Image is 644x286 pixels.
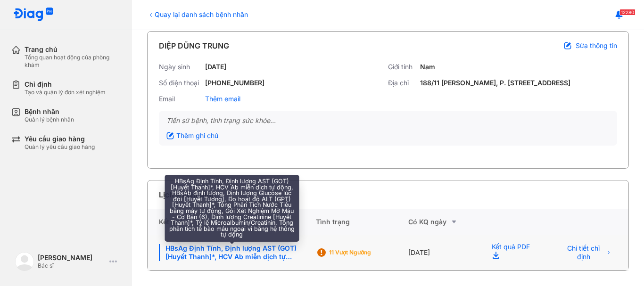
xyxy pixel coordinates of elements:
div: Quản lý yêu cầu giao hàng [25,143,95,151]
img: logo [15,252,34,271]
span: Sửa thông tin [576,41,617,50]
div: Yêu cầu giao hàng [25,135,95,143]
div: Ngày sinh [159,63,201,71]
div: Số điện thoại [159,79,201,87]
div: [PERSON_NAME] [38,253,106,262]
div: Địa chỉ [388,79,416,87]
div: Email [159,95,201,103]
div: Lịch sử chỉ định [159,189,216,200]
button: Chi tiết chỉ định [557,245,617,260]
span: Chi tiết chỉ định [563,244,605,261]
div: HBsAg Định Tính, Định lượng AST (GOT) [Huyết Thanh]*, HCV Ab miễn dịch tự động, HBsAb định lượng,... [159,244,305,261]
div: Kết quả PDF [480,235,546,270]
div: Bác sĩ [38,262,106,270]
div: Trang chủ [25,45,121,54]
div: Quản lý bệnh nhân [25,116,74,123]
div: Kết quả [148,209,316,235]
div: Tạo và quản lý đơn xét nghiệm [25,89,106,96]
div: Nam [420,63,435,71]
div: Giới tính [388,63,416,71]
div: Tiền sử bệnh, tình trạng sức khỏe... [166,116,610,125]
div: Chỉ định [25,80,106,89]
div: DIỆP DŨNG TRUNG [159,40,229,51]
div: [PHONE_NUMBER] [205,79,264,87]
div: Tình trạng [316,209,408,235]
div: 11 Vượt ngưỡng [329,249,405,256]
span: 12280 [619,9,636,16]
div: Có KQ ngày [408,216,480,228]
div: [DATE] [205,63,226,71]
div: Thêm ghi chú [166,131,218,140]
div: Thêm email [205,95,240,103]
div: Bệnh nhân [25,107,74,116]
img: logo [13,8,54,22]
div: 188/11 [PERSON_NAME], P. [STREET_ADDRESS] [420,79,570,87]
div: Quay lại danh sách bệnh nhân [147,9,248,19]
div: Tổng quan hoạt động của phòng khám [25,54,121,69]
div: [DATE] [408,235,480,270]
